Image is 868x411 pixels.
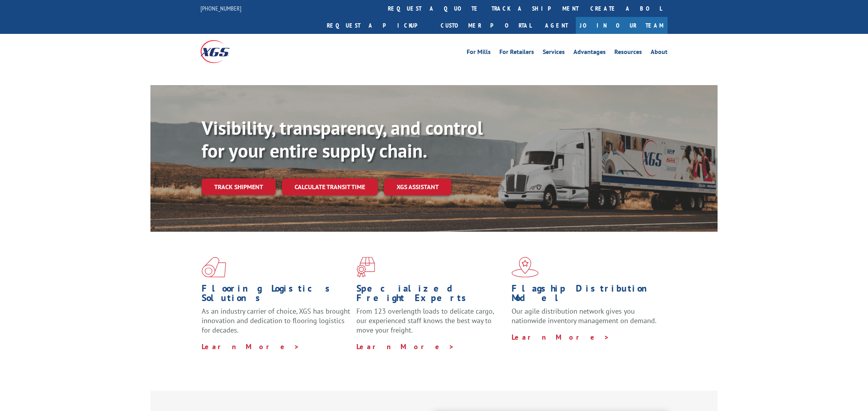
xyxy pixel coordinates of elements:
a: XGS ASSISTANT [384,179,451,195]
span: Our agile distribution network gives you nationwide inventory management on demand. [512,307,657,325]
a: Learn More > [512,333,610,342]
h1: Flooring Logistics Solutions [202,284,351,307]
a: Advantages [573,49,606,58]
a: Calculate transit time [282,179,378,195]
img: xgs-icon-total-supply-chain-intelligence-red [202,257,226,277]
h1: Specialized Freight Experts [356,284,505,307]
b: Visibility, transparency, and control for your entire supply chain. [202,115,483,163]
img: xgs-icon-flagship-distribution-model-red [512,257,539,277]
a: [PHONE_NUMBER] [200,4,241,12]
a: Join Our Team [576,17,668,34]
a: For Retailers [499,49,534,58]
a: Resources [614,49,642,58]
a: Services [543,49,565,58]
img: xgs-icon-focused-on-flooring-red [356,257,375,277]
a: Track shipment [202,179,276,195]
a: About [651,49,668,58]
p: From 123 overlength loads to delicate cargo, our experienced staff knows the best way to move you... [356,307,505,342]
span: As an industry carrier of choice, XGS has brought innovation and dedication to flooring logistics... [202,307,350,335]
a: Agent [537,17,576,34]
a: Learn More > [356,342,454,351]
a: Learn More > [202,342,300,351]
a: Customer Portal [435,17,537,34]
h1: Flagship Distribution Model [512,284,660,307]
a: For Mills [467,49,491,58]
a: Request a pickup [321,17,435,34]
